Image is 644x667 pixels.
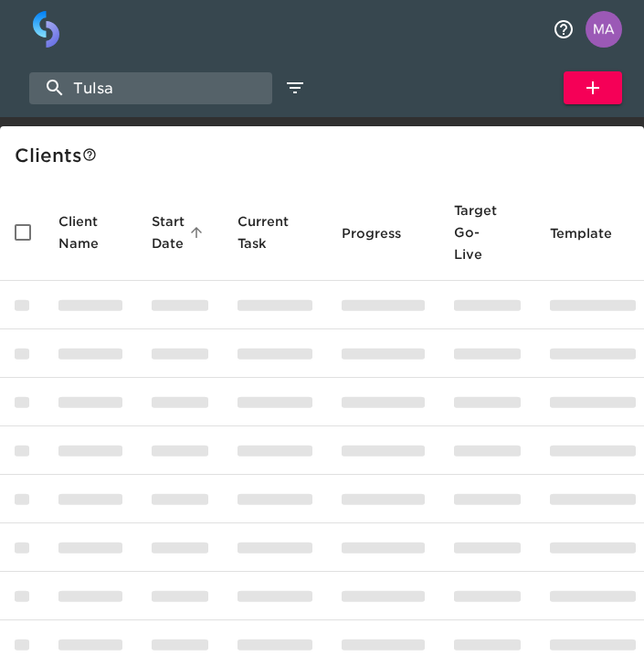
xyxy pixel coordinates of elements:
img: logo [33,11,59,48]
button: notifications [542,7,586,51]
span: Client Name [58,210,122,254]
span: This is the next Task in this Hub that should be completed [238,210,289,254]
span: Start Date [152,210,208,254]
input: search [29,72,272,104]
span: Progress [342,222,425,244]
button: edit [280,72,311,103]
div: Client s [15,141,637,170]
span: Calculated based on the start date and the duration of all Tasks contained in this Hub. [454,199,497,265]
svg: This is a list of all of your clients and clients shared with you [82,147,97,162]
img: Profile [586,11,622,48]
span: Current Task [238,210,312,254]
span: Target Go-Live [454,199,521,265]
span: Template [550,222,636,244]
